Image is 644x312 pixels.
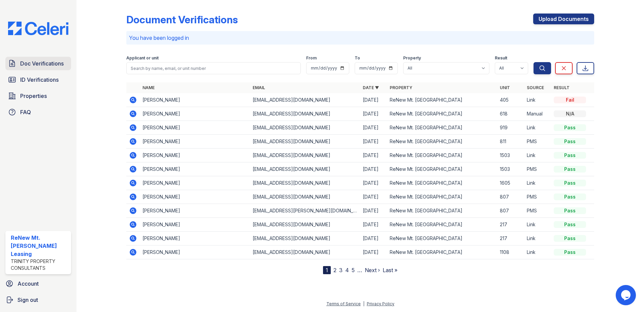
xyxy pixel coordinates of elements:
a: FAQ [5,105,71,119]
a: Terms of Service [326,301,361,306]
label: Applicant or unit [126,55,159,61]
label: Result [495,55,507,61]
td: 811 [497,135,524,149]
p: You have been logged in [129,34,591,42]
td: 217 [497,232,524,245]
span: … [357,266,362,274]
td: [EMAIL_ADDRESS][DOMAIN_NAME] [250,218,360,232]
a: Last » [383,267,397,274]
td: [EMAIL_ADDRESS][PERSON_NAME][DOMAIN_NAME] [250,204,360,218]
td: PMS [524,135,551,149]
div: Pass [554,166,586,173]
td: [DATE] [360,245,387,259]
div: Pass [554,193,586,200]
a: Property [390,85,412,90]
td: PMS [524,162,551,176]
td: Link [524,149,551,162]
td: Link [524,121,551,135]
span: Properties [20,92,47,100]
td: 618 [497,107,524,121]
td: [EMAIL_ADDRESS][DOMAIN_NAME] [250,121,360,135]
td: [DATE] [360,190,387,204]
td: [PERSON_NAME] [140,93,250,107]
td: [DATE] [360,218,387,232]
td: [EMAIL_ADDRESS][DOMAIN_NAME] [250,93,360,107]
a: Privacy Policy [367,301,394,306]
td: 1108 [497,245,524,259]
td: ReNew Mt. [GEOGRAPHIC_DATA] [387,204,497,218]
div: Pass [554,180,586,186]
div: Pass [554,152,586,159]
a: Account [3,277,74,290]
div: N/A [554,110,586,117]
td: ReNew Mt. [GEOGRAPHIC_DATA] [387,162,497,176]
span: ID Verifications [20,76,59,84]
iframe: chat widget [616,285,637,305]
td: [PERSON_NAME] [140,232,250,245]
td: [EMAIL_ADDRESS][DOMAIN_NAME] [250,149,360,162]
td: Link [524,176,551,190]
td: ReNew Mt. [GEOGRAPHIC_DATA] [387,149,497,162]
td: [DATE] [360,149,387,162]
td: ReNew Mt. [GEOGRAPHIC_DATA] [387,121,497,135]
td: ReNew Mt. [GEOGRAPHIC_DATA] [387,135,497,149]
div: Fail [554,97,586,103]
span: FAQ [20,108,31,116]
td: 405 [497,93,524,107]
input: Search by name, email, or unit number [126,62,301,74]
a: 3 [339,267,343,274]
td: [PERSON_NAME] [140,204,250,218]
div: Pass [554,138,586,145]
label: Property [403,55,421,61]
a: Next › [365,267,380,274]
td: [EMAIL_ADDRESS][DOMAIN_NAME] [250,107,360,121]
td: Link [524,245,551,259]
a: ID Verifications [5,73,71,86]
td: Link [524,232,551,245]
a: Email [253,85,265,90]
td: PMS [524,204,551,218]
label: From [306,55,317,61]
td: [PERSON_NAME] [140,176,250,190]
td: ReNew Mt. [GEOGRAPHIC_DATA] [387,93,497,107]
a: Unit [500,85,510,90]
td: [PERSON_NAME] [140,149,250,162]
a: 4 [345,267,349,274]
a: Upload Documents [533,14,594,24]
td: ReNew Mt. [GEOGRAPHIC_DATA] [387,218,497,232]
td: Link [524,93,551,107]
a: Doc Verifications [5,57,71,70]
td: ReNew Mt. [GEOGRAPHIC_DATA] [387,176,497,190]
td: [PERSON_NAME] [140,107,250,121]
td: [PERSON_NAME] [140,162,250,176]
label: To [355,55,360,61]
td: [PERSON_NAME] [140,218,250,232]
div: Pass [554,207,586,214]
td: 1503 [497,162,524,176]
span: Account [18,280,39,288]
div: Pass [554,124,586,131]
td: [DATE] [360,232,387,245]
a: Source [527,85,544,90]
div: Trinity Property Consultants [11,258,68,271]
td: [DATE] [360,204,387,218]
td: Manual [524,107,551,121]
td: [EMAIL_ADDRESS][DOMAIN_NAME] [250,190,360,204]
td: ReNew Mt. [GEOGRAPHIC_DATA] [387,190,497,204]
img: CE_Logo_Blue-a8612792a0a2168367f1c8372b55b34899dd931a85d93a1a3d3e32e68fde9ad4.png [3,22,74,35]
td: Link [524,218,551,232]
a: Name [142,85,155,90]
a: 2 [333,267,336,274]
a: Result [554,85,570,90]
td: 807 [497,190,524,204]
td: [PERSON_NAME] [140,245,250,259]
td: [EMAIL_ADDRESS][DOMAIN_NAME] [250,245,360,259]
td: PMS [524,190,551,204]
td: [DATE] [360,107,387,121]
td: ReNew Mt. [GEOGRAPHIC_DATA] [387,232,497,245]
td: [DATE] [360,162,387,176]
span: Sign out [18,296,38,304]
span: Doc Verifications [20,59,64,68]
td: [EMAIL_ADDRESS][DOMAIN_NAME] [250,162,360,176]
td: 1503 [497,149,524,162]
